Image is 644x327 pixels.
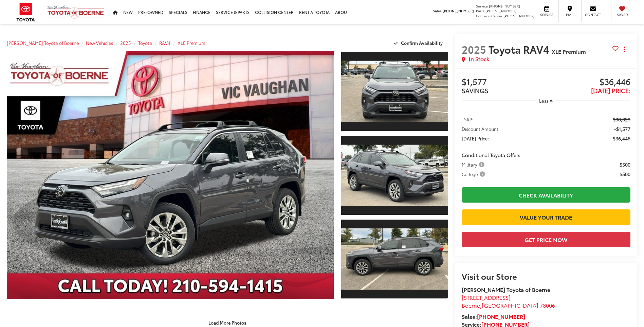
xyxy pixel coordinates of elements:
span: [PHONE_NUMBER] [485,8,517,13]
span: SAVINGS [462,86,489,95]
span: Boerne [462,301,480,309]
button: College [462,171,487,177]
span: College [462,171,486,177]
a: Expand Photo 2 [341,135,448,216]
span: Collision Center [476,13,502,18]
span: Map [562,12,577,17]
span: 2025 [462,42,486,56]
a: 2025 [120,40,131,46]
a: [PERSON_NAME] Toyota of Boerne [7,40,79,46]
a: Value Your Trade [462,209,630,225]
span: Parts [476,8,484,13]
span: $38,023 [613,116,630,123]
span: Contact [585,12,601,17]
a: Expand Photo 3 [341,219,448,299]
span: [PHONE_NUMBER] [489,3,520,8]
span: Sales [433,8,442,13]
a: [STREET_ADDRESS] Boerne,[GEOGRAPHIC_DATA] 78006 [462,293,555,309]
a: Check Availability [462,187,630,203]
button: Get Price Now [462,232,630,247]
span: Conditional Toyota Offers [462,152,520,158]
span: [DATE] Price: [462,135,489,142]
a: [PHONE_NUMBER] [477,312,525,320]
a: XLE Premium [178,40,205,46]
a: New Vehicles [86,40,113,46]
span: $36,446 [613,135,630,142]
a: Expand Photo 1 [341,51,448,132]
img: 2025 Toyota RAV4 XLE Premium [340,228,449,290]
span: In Stock [469,55,489,63]
strong: [PERSON_NAME] Toyota of Boerne [462,286,550,293]
button: Less [536,94,556,107]
span: Less [539,98,548,104]
span: dropdown dots [624,47,625,52]
strong: Sales: [462,312,525,320]
span: $36,446 [546,77,630,87]
img: 2025 Toyota RAV4 XLE Premium [340,144,449,206]
a: Expand Photo 0 [7,51,334,299]
span: [PHONE_NUMBER] [443,8,474,13]
span: [GEOGRAPHIC_DATA] [482,301,538,309]
span: Service [476,3,488,8]
span: [STREET_ADDRESS] [462,293,511,301]
a: Toyota [138,40,152,46]
span: 78006 [540,301,555,309]
span: $500 [620,171,630,177]
h2: Visit our Store [462,272,630,280]
span: Service [539,12,554,17]
span: Toyota RAV4 [489,42,552,56]
img: 2025 Toyota RAV4 XLE Premium [340,61,449,122]
span: Discount Amount: [462,125,500,132]
span: $1,577 [462,77,546,87]
span: TSRP: [462,116,474,123]
img: Vic Vaughan Toyota of Boerne [47,5,105,19]
span: $500 [620,161,630,168]
img: 2025 Toyota RAV4 XLE Premium [3,50,337,300]
span: , [462,301,555,309]
button: Military [462,161,487,168]
a: RAV4 [159,40,170,46]
span: Military [462,161,486,168]
span: XLE Premium [552,47,586,55]
span: Saved [615,12,630,17]
button: Actions [619,43,630,55]
span: [DATE] Price: [591,86,630,95]
span: Confirm Availability [401,40,443,46]
span: [PHONE_NUMBER] [503,13,535,18]
button: Confirm Availability [390,37,448,49]
span: -$1,577 [614,125,630,132]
